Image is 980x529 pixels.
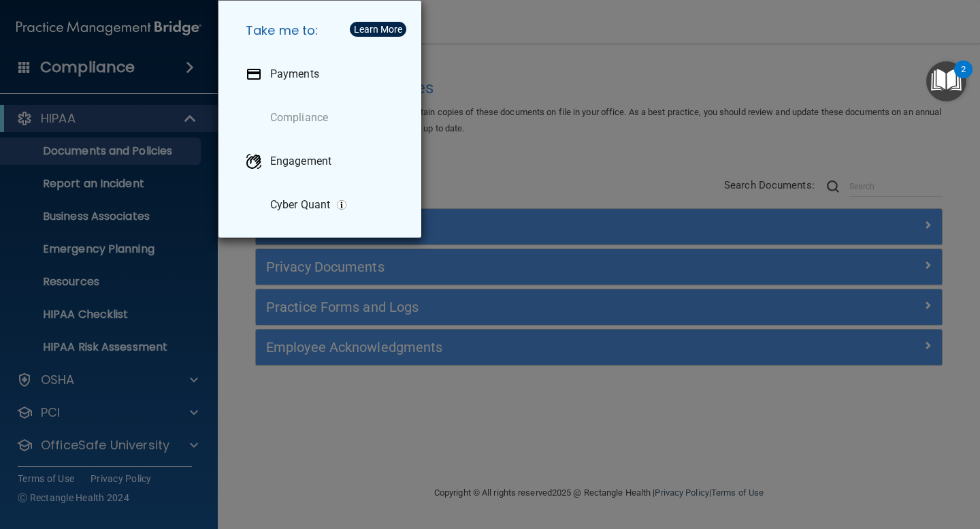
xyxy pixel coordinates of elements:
[235,99,410,137] a: Compliance
[235,142,410,180] a: Engagement
[961,69,966,87] div: 2
[270,67,319,81] p: Payments
[354,25,402,34] div: Learn More
[926,61,966,101] button: Open Resource Center, 2 new notifications
[235,186,410,224] a: Cyber Quant
[270,198,330,212] p: Cyber Quant
[235,55,410,93] a: Payments
[235,12,410,50] h5: Take me to:
[270,155,331,168] p: Engagement
[350,22,406,37] button: Learn More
